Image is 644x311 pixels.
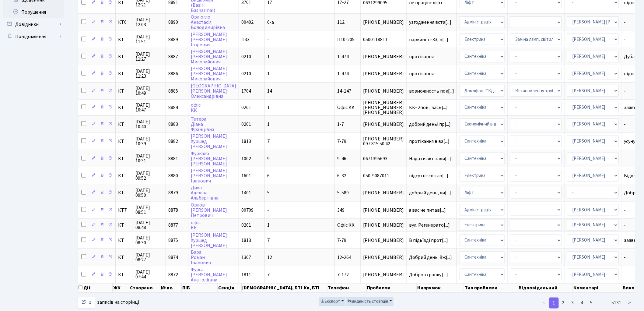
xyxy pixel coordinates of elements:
[363,208,404,213] span: [PHONE_NUMBER]
[337,254,351,261] span: 12-264
[267,222,270,228] span: 1
[363,54,404,59] span: [PHONE_NUMBER]
[168,189,178,196] span: 8879
[118,89,130,94] span: КТ
[241,88,251,94] span: 1704
[267,36,269,43] span: -
[118,190,130,195] span: КТ
[191,116,214,133] a: ТетераДіанаФранцівна
[267,189,270,196] span: 5
[267,138,270,145] span: 7
[303,283,327,292] th: Кв, БТІ
[78,297,139,309] label: записів на сторінці
[267,70,270,77] span: 1
[363,223,404,228] span: [PHONE_NUMBER]
[191,184,219,201] a: ДикаАделінаАльбертівна
[3,30,64,43] a: Повідомлення
[267,254,272,261] span: 12
[409,254,452,261] span: Добрий день. Вж[...]
[168,222,178,228] span: 8877
[267,53,270,60] span: 1
[168,70,178,77] span: 8886
[241,53,251,60] span: 0210
[267,121,270,128] span: 1
[118,208,130,213] span: КТ7
[168,19,178,26] span: 8890
[337,121,344,128] span: 1-7
[135,154,163,163] span: [DATE] 10:31
[337,189,349,196] span: 5-589
[191,150,227,167] a: Фуркало[PERSON_NAME][PERSON_NAME]
[320,299,340,305] span: Експорт
[135,235,163,245] span: [DATE] 08:30
[191,202,227,219] a: Орлов[PERSON_NAME]Петрович
[363,122,404,127] span: [PHONE_NUMBER]
[363,190,404,195] span: [PHONE_NUMBER]
[337,19,345,26] span: 112
[135,136,163,146] span: [DATE] 10:39
[191,102,201,114] a: офісКК
[241,189,251,196] span: 1401
[409,88,454,94] span: возможность пок[...]
[363,37,404,42] span: 0500118811
[118,223,130,228] span: КТ
[267,172,270,179] span: 6
[241,237,251,244] span: 1813
[348,299,388,305] span: Видимість стовпців
[3,6,64,18] a: Порушення
[549,298,559,309] a: 1
[191,65,227,82] a: [PERSON_NAME][PERSON_NAME]Миколайович
[319,297,345,306] button: Експорт
[337,88,351,94] span: 14-147
[409,237,448,244] span: В підьїзді прот[...]
[135,205,163,215] span: [DATE] 08:51
[241,207,254,214] span: 00709
[168,207,178,214] span: 8878
[363,71,404,76] span: [PHONE_NUMBER]
[241,36,250,43] span: П33
[337,155,346,162] span: 9-46
[118,20,130,25] span: КТ6
[191,48,227,65] a: [PERSON_NAME][PERSON_NAME]Миколайович
[337,172,346,179] span: 6-32
[337,138,346,145] span: 7-79
[337,271,349,278] span: 7-172
[337,207,345,214] span: 349
[363,238,404,243] span: [PHONE_NUMBER]
[241,70,251,77] span: 0210
[135,52,163,62] span: [DATE] 11:27
[337,222,355,228] span: Офіс КК
[168,121,178,128] span: 8883
[78,283,113,292] th: Дії
[363,136,404,146] span: [PHONE_NUMBER] 097 815 50 42
[118,255,130,260] span: КТ
[135,188,163,198] span: [DATE] 09:50
[191,249,211,266] a: ВараРоманІванович
[363,255,404,260] span: [PHONE_NUMBER]
[168,254,178,261] span: 8874
[135,119,163,129] span: [DATE] 10:40
[267,19,274,26] span: 6-а
[135,17,163,27] span: [DATE] 12:03
[409,71,454,76] span: протікання
[118,238,130,243] span: КТ
[363,89,404,94] span: [PHONE_NUMBER]
[160,283,182,292] th: № вх.
[367,283,417,292] th: Проблема
[409,104,448,111] span: КК- 2пов , засм[...]
[337,104,355,111] span: Офіс КК
[168,104,178,111] span: 8884
[241,104,251,111] span: 0201
[241,138,251,145] span: 1813
[218,283,242,292] th: Секція
[118,37,130,42] span: КТ
[241,222,251,228] span: 0201
[327,283,367,292] th: Телефон
[267,155,270,162] span: 9
[191,167,227,184] a: [PERSON_NAME][PERSON_NAME]Іванович
[363,156,404,161] span: 0671395693
[3,18,64,30] a: Довідники
[191,266,227,283] a: Фурса[PERSON_NAME]Анатоліївна
[241,254,251,261] span: 1307
[118,173,130,178] span: КТ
